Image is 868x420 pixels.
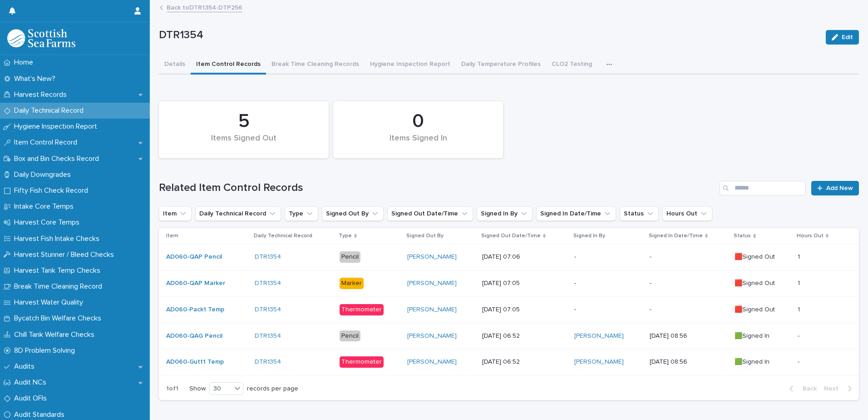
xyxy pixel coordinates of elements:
[482,358,567,366] p: [DATE] 06:52
[782,385,820,393] button: Back
[340,356,384,368] div: Thermometer
[340,330,360,342] div: Pencil
[340,278,364,289] div: Marker
[340,304,384,315] div: Thermometer
[407,332,457,340] a: [PERSON_NAME]
[620,206,659,221] button: Status
[574,253,642,261] p: -
[735,332,790,340] p: 🟩Signed In
[339,231,352,241] p: Type
[797,385,817,392] span: Back
[10,186,95,195] p: Fifty Fish Check Record
[210,384,232,394] div: 30
[255,253,281,261] a: DTR1354
[159,55,191,75] button: Details
[482,306,567,314] p: [DATE] 07:05
[10,155,106,163] p: Box and Bin Checks Record
[456,55,546,75] button: Daily Temperature Profiles
[166,253,222,261] a: AD060-QAP Pencil
[662,206,712,221] button: Hours Out
[10,235,107,243] p: Harvest Fish Intake Checks
[407,306,457,314] a: [PERSON_NAME]
[546,55,597,75] button: CLO2 Testing
[650,306,728,314] p: -
[159,323,859,349] tr: AD060-QAG Pencil DTR1354 Pencil[PERSON_NAME] [DATE] 06:52[PERSON_NAME] [DATE] 08:56🟩Signed In--
[406,231,444,241] p: Signed Out By
[407,253,457,261] a: [PERSON_NAME]
[481,231,541,241] p: Signed Out Date/Time
[159,29,819,42] p: DTR1354
[798,356,801,366] p: -
[798,278,802,287] p: 1
[159,244,859,270] tr: AD060-QAP Pencil DTR1354 Pencil[PERSON_NAME] [DATE] 07:06--🟥Signed Out11
[798,330,801,340] p: -
[159,349,859,375] tr: AD060-Gutt1 Temp DTR1354 Thermometer[PERSON_NAME] [DATE] 06:52[PERSON_NAME] [DATE] 08:56🟩Signed In--
[811,181,859,195] a: Add New
[166,358,224,366] a: AD060-Gutt1 Temp
[650,358,728,366] p: [DATE] 08:56
[10,314,108,323] p: Bycatch Bin Welfare Checks
[735,280,790,287] p: 🟥Signed Out
[255,358,281,366] a: DTR1354
[734,231,751,241] p: Status
[174,134,313,153] div: Items Signed Out
[735,358,790,366] p: 🟩Signed In
[195,206,281,221] button: Daily Technical Record
[482,332,567,340] p: [DATE] 06:52
[735,306,790,314] p: 🟥Signed Out
[797,231,824,241] p: Hours Out
[159,270,859,296] tr: AD060-QAP Marker DTR1354 Marker[PERSON_NAME] [DATE] 07:05--🟥Signed Out11
[159,378,186,400] p: 1 of 1
[7,29,75,47] img: mMrefqRFQpe26GRNOUkG
[159,206,192,221] button: Item
[247,385,298,393] p: records per page
[266,55,365,75] button: Break Time Cleaning Records
[10,58,40,67] p: Home
[254,231,312,241] p: Daily Technical Record
[10,282,109,291] p: Break Time Cleaning Record
[387,206,473,221] button: Signed Out Date/Time
[536,206,616,221] button: Signed In Date/Time
[10,202,81,211] p: Intake Core Temps
[255,332,281,340] a: DTR1354
[10,378,54,387] p: Audit NCs
[798,304,802,314] p: 1
[166,231,178,241] p: Item
[482,280,567,287] p: [DATE] 07:05
[166,332,222,340] a: AD060-QAG Pencil
[826,185,853,191] span: Add New
[798,251,802,261] p: 1
[255,306,281,314] a: DTR1354
[407,358,457,366] a: [PERSON_NAME]
[482,253,567,261] p: [DATE] 07:06
[167,2,242,12] a: Back toDTR1354-DTP256
[349,110,488,133] div: 0
[824,385,844,392] span: Next
[720,181,806,195] input: Search
[10,218,87,227] p: Harvest Core Temps
[10,394,54,403] p: Audit OFIs
[842,34,853,40] span: Edit
[574,358,624,366] a: [PERSON_NAME]
[189,385,206,393] p: Show
[826,30,859,45] button: Edit
[10,75,63,83] p: What's New?
[650,280,728,287] p: -
[10,266,108,275] p: Harvest Tank Temp Checks
[166,306,224,314] a: AD060-Pack1 Temp
[10,410,72,419] p: Audit Standards
[10,138,84,147] p: Item Control Record
[477,206,533,221] button: Signed In By
[10,90,74,99] p: Harvest Records
[10,122,104,131] p: Hygiene Inspection Report
[574,306,642,314] p: -
[10,298,90,307] p: Harvest Water Quality
[573,231,605,241] p: Signed In By
[191,55,266,75] button: Item Control Records
[650,253,728,261] p: -
[10,106,91,115] p: Daily Technical Record
[166,280,225,287] a: AD060-QAP Marker
[255,280,281,287] a: DTR1354
[10,346,82,355] p: 8D Problem Solving
[159,181,716,195] h1: Related Item Control Records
